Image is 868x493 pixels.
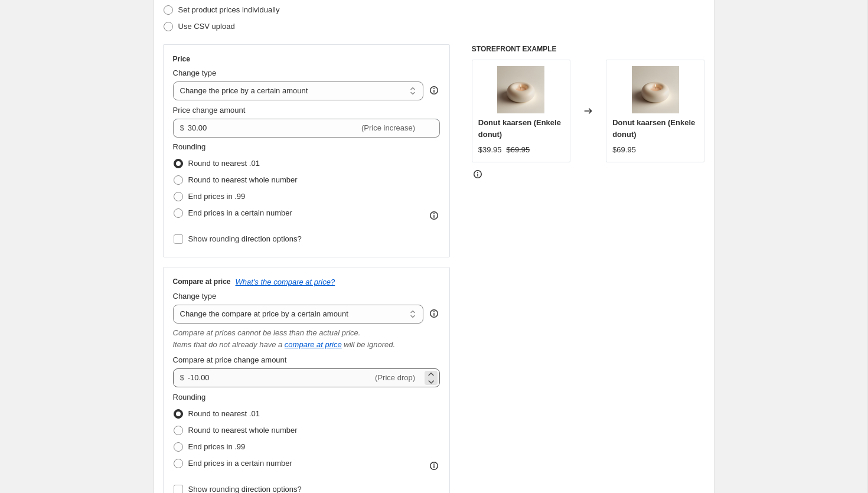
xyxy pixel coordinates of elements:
[428,84,440,96] div: help
[497,66,544,113] img: 64_3608301b-8dbe-46d6-abea-d705908f577c_80x.png
[188,208,292,217] span: End prices in a certain number
[188,368,373,387] input: -10.00
[173,393,206,401] span: Rounding
[612,144,636,156] div: $69.95
[188,192,246,201] span: End prices in .99
[173,328,361,337] i: Compare at prices cannot be less than the actual price.
[188,175,298,184] span: Round to nearest whole number
[612,118,695,139] span: Donut kaarsen (Enkele donut)
[507,144,530,156] strike: $69.95
[188,409,260,418] span: Round to nearest .01
[178,22,235,31] span: Use CSV upload
[180,123,184,132] span: $
[173,277,231,286] h3: Compare at price
[173,355,287,364] span: Compare at price change amount
[173,340,283,349] i: Items that do not already have a
[361,123,415,132] span: (Price increase)
[173,54,190,64] h3: Price
[188,234,302,243] span: Show rounding direction options?
[188,442,246,451] span: End prices in .99
[180,373,184,382] span: $
[478,144,502,156] div: $39.95
[173,292,217,301] span: Change type
[375,373,415,382] span: (Price drop)
[428,308,440,319] div: help
[344,340,395,349] i: will be ignored.
[188,119,359,138] input: -10.00
[173,68,217,77] span: Change type
[472,44,705,54] h6: STOREFRONT EXAMPLE
[236,277,335,286] button: What's the compare at price?
[188,159,260,168] span: Round to nearest .01
[188,459,292,468] span: End prices in a certain number
[178,5,280,14] span: Set product prices individually
[173,106,246,115] span: Price change amount
[478,118,561,139] span: Donut kaarsen (Enkele donut)
[285,340,342,349] button: compare at price
[188,426,298,435] span: Round to nearest whole number
[173,142,206,151] span: Rounding
[632,66,679,113] img: 64_3608301b-8dbe-46d6-abea-d705908f577c_80x.png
